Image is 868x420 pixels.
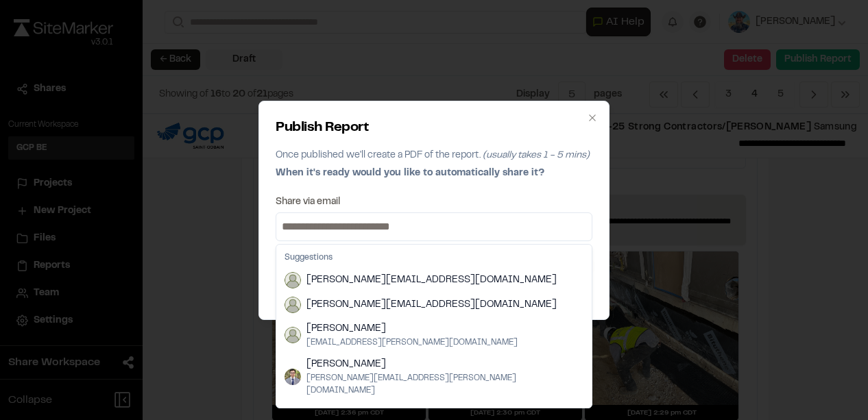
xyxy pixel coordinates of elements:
[276,245,592,408] div: Suggestions
[279,247,589,268] div: Suggestions
[276,148,592,163] p: Once published we'll create a PDF of the report.
[285,272,301,288] img: rolando@je-co.com
[276,197,340,207] label: Share via email
[483,151,590,160] span: (usually takes 1 - 5 mins)
[306,372,583,397] span: [PERSON_NAME][EMAIL_ADDRESS][PERSON_NAME][DOMAIN_NAME]
[306,357,583,372] span: [PERSON_NAME]
[306,336,518,349] span: [EMAIL_ADDRESS][PERSON_NAME][DOMAIN_NAME]
[306,273,557,288] span: [PERSON_NAME][EMAIL_ADDRESS][DOMAIN_NAME]
[306,297,557,312] span: [PERSON_NAME][EMAIL_ADDRESS][DOMAIN_NAME]
[276,118,592,138] h2: Publish Report
[276,169,544,177] span: When it's ready would you like to automatically share it?
[285,297,301,313] img: jose@jd-co.com
[285,327,301,343] img: Mackie T. Valentin
[285,369,301,385] img: Cody D'Amato
[306,321,518,336] span: [PERSON_NAME]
